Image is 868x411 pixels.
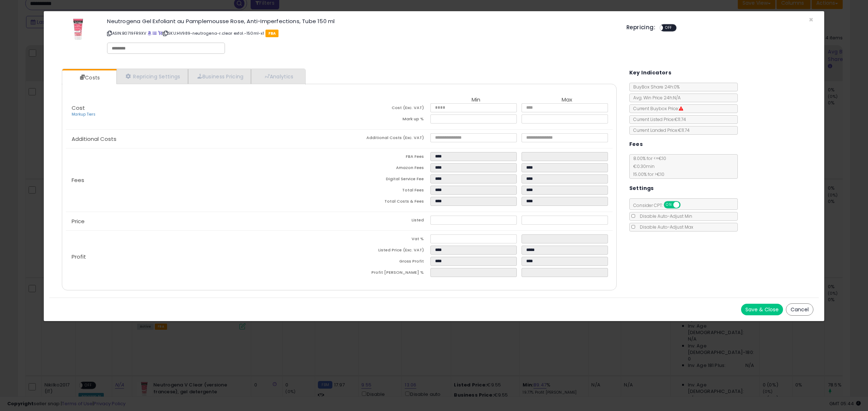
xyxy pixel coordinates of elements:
[107,27,616,39] p: ASIN: B0719FR9XV | SKU: HV989-neutrogena-r.clear exfol.-150ml-x1
[630,171,664,177] span: 15.00 % for > €10
[522,97,613,103] th: Max
[339,234,430,246] td: Vat %
[339,216,430,227] td: Listed
[339,268,430,279] td: Profit [PERSON_NAME] %
[626,25,655,30] h5: Repricing:
[339,174,430,186] td: Digital Service Fee
[339,197,430,208] td: Total Costs & Fees
[339,163,430,174] td: Amazon Fees
[66,254,339,260] p: Profit
[67,18,89,40] img: 41e1oe18wqS._SL60_.jpg
[72,112,95,117] a: Markup Tiers
[339,114,430,126] td: Mark up %
[148,30,152,36] a: BuyBox page
[153,30,157,36] a: All offer listings
[339,133,430,144] td: Additional Costs (Exc. VAT)
[265,30,279,37] span: FBA
[251,69,305,84] a: Analytics
[630,127,690,133] span: Current Landed Price: €11.74
[636,213,692,219] span: Disable Auto-Adjust Min
[679,202,691,208] span: OFF
[339,257,430,268] td: Gross Profit
[809,14,813,25] span: ×
[636,224,693,230] span: Disable Auto-Adjust Max
[339,246,430,257] td: Listed Price (Exc. VAT)
[430,97,522,103] th: Min
[630,84,680,90] span: BuyBox Share 24h: 0%
[107,18,616,24] h3: Neutrogena Gel Exfoliant au Pamplemousse Rose, Anti-Imperfections, Tube 150 ml
[679,107,683,111] i: Suppressed Buy Box
[339,186,430,197] td: Total Fees
[66,136,339,142] p: Additional Costs
[158,30,162,36] a: Your listing only
[664,202,673,208] span: ON
[741,304,783,315] button: Save & Close
[629,140,643,149] h5: Fees
[62,70,116,85] a: Costs
[630,95,681,101] span: Avg. Win Price 24h: N/A
[629,68,672,77] h5: Key Indicators
[116,69,188,84] a: Repricing Settings
[629,184,654,193] h5: Settings
[630,202,690,208] span: Consider CPT:
[66,219,339,224] p: Price
[66,105,339,117] p: Cost
[630,116,686,122] span: Current Listed Price: €11.74
[786,303,813,316] button: Cancel
[630,155,666,177] span: 8.00 % for <= €10
[630,105,683,112] span: Current Buybox Price:
[339,152,430,163] td: FBA Fees
[66,177,339,183] p: Fees
[339,103,430,114] td: Cost (Exc. VAT)
[663,25,675,31] span: OFF
[188,69,251,84] a: Business Pricing
[630,163,655,169] span: €0.30 min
